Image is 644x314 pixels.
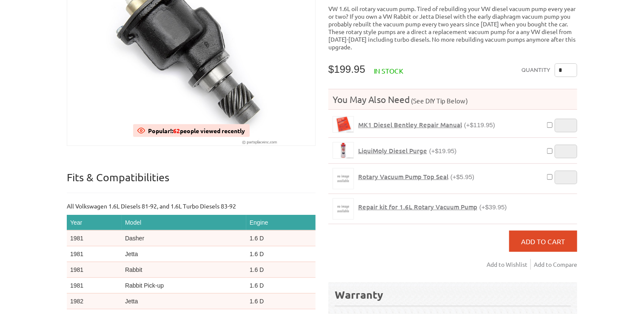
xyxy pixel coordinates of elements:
div: Warranty [335,288,571,302]
td: Rabbit [122,262,246,277]
a: Add to Wishlist [487,259,531,270]
img: MK1 Diesel Bentley Repair Manual [333,117,353,132]
img: LiquiMoly Diesel Purge [333,143,353,158]
a: Rotary Vacuum Pump Top Seal(+$5.95) [358,173,474,181]
td: 1981 [67,246,122,262]
td: 1981 [67,230,122,246]
img: Repair kit for 1.6L Rotary Vacuum Pump [333,199,353,219]
span: (+$119.95) [464,121,495,128]
a: MK1 Diesel Bentley Repair Manual(+$119.95) [358,121,495,129]
td: 1.6 D [246,293,316,309]
a: LiquiMoly Diesel Purge(+$19.95) [358,147,457,155]
th: Year [67,215,122,231]
td: 1981 [67,262,122,277]
td: 1.6 D [246,246,316,262]
p: All Volkswagen 1.6L Diesels 81-92, and 1.6L Turbo Diesels 83-92 [67,202,316,211]
td: Jetta [122,246,246,262]
span: LiquiMoly Diesel Purge [358,146,427,155]
a: Repair kit for 1.6L Rotary Vacuum Pump [333,198,354,220]
h4: You May Also Need [328,94,577,105]
a: Rotary Vacuum Pump Top Seal [333,168,354,189]
td: 1981 [67,277,122,293]
span: Add to Cart [521,237,565,245]
span: $199.95 [328,63,365,75]
td: 1.6 D [246,262,316,277]
td: 1.6 D [246,230,316,246]
span: (+$39.95) [479,203,507,211]
a: Add to Compare [534,259,577,270]
label: Quantity [521,63,550,77]
p: VW 1.6L oil rotary vacuum pump. Tired of rebuilding your VW diesel vacuum pump every year or two?... [328,5,577,51]
td: Rabbit Pick-up [122,277,246,293]
img: Rotary Vacuum Pump Top Seal [333,168,353,189]
th: Engine [246,215,316,231]
a: LiquiMoly Diesel Purge [333,142,354,159]
a: MK1 Diesel Bentley Repair Manual [333,116,354,133]
span: MK1 Diesel Bentley Repair Manual [358,120,462,129]
span: Rotary Vacuum Pump Top Seal [358,172,448,181]
button: Add to Cart [509,231,577,252]
span: Repair kit for 1.6L Rotary Vacuum Pump [358,203,477,211]
p: Fits & Compatibilities [67,171,316,193]
span: (See DIY Tip Below) [410,97,468,105]
td: 1982 [67,293,122,309]
span: (+$5.95) [450,173,474,180]
span: (+$19.95) [429,147,457,154]
td: 1.6 D [246,277,316,293]
td: Dasher [122,230,246,246]
td: Jetta [122,293,246,309]
a: Repair kit for 1.6L Rotary Vacuum Pump(+$39.95) [358,203,507,211]
span: In stock [374,66,403,75]
th: Model [122,215,246,231]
